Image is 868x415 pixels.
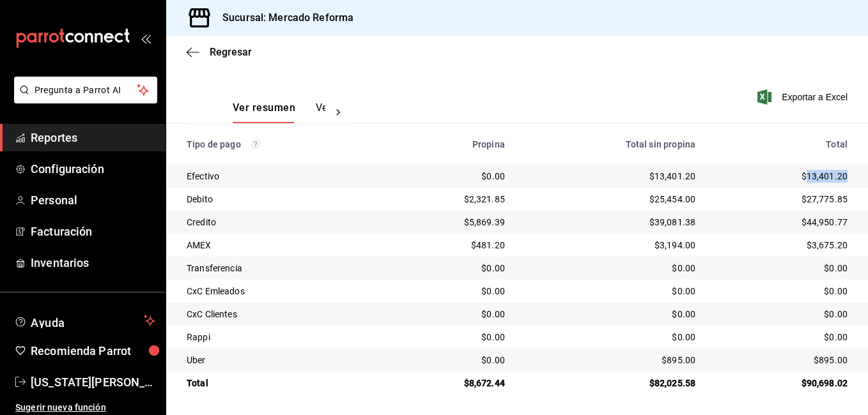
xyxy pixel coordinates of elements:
div: $0.00 [716,308,848,321]
div: $895.00 [716,354,848,366]
button: Ver pagos [316,102,364,123]
div: Transferencia [187,262,375,275]
span: [US_STATE][PERSON_NAME] [31,373,155,391]
span: Facturación [31,223,155,240]
div: $90,698.02 [716,377,848,389]
button: Pregunta a Parrot AI [14,77,157,103]
div: Total [187,377,375,389]
div: $3,675.20 [716,239,848,252]
div: Efectivo [187,170,375,183]
div: Total [716,139,848,149]
div: $0.00 [525,308,695,321]
div: $0.00 [716,285,848,298]
div: Debito [187,193,375,206]
button: Ver resumen [233,102,295,123]
span: Sugerir nueva función [15,401,155,414]
span: Configuración [31,160,155,177]
span: Regresar [210,46,252,58]
div: $0.00 [396,354,505,366]
button: Exportar a Excel [760,89,848,105]
div: Rappi [187,331,375,343]
div: Tipo de pago [187,139,375,149]
div: CxC Clientes [187,308,375,321]
button: open_drawer_menu [141,33,151,43]
div: $895.00 [525,354,695,366]
div: $3,194.00 [525,239,695,252]
div: $82,025.58 [525,377,695,389]
div: navigation tabs [233,102,325,123]
div: $0.00 [525,262,695,275]
span: Pregunta a Parrot AI [35,84,137,97]
h3: Sucursal: Mercado Reforma [212,10,353,26]
div: $13,401.20 [525,170,695,183]
span: Recomienda Parrot [31,342,155,359]
div: $481.20 [396,239,505,252]
div: $0.00 [396,285,505,298]
div: $0.00 [716,331,848,343]
div: Credito [187,216,375,229]
a: Pregunta a Parrot AI [9,93,157,106]
span: Inventarios [31,254,155,271]
div: $2,321.85 [396,193,505,206]
span: Reportes [31,129,155,146]
div: CxC Emleados [187,285,375,298]
div: $0.00 [716,262,848,275]
span: Ayuda [31,313,139,328]
div: $13,401.20 [716,170,848,183]
div: $0.00 [396,170,505,183]
div: $0.00 [525,331,695,343]
div: $39,081.38 [525,216,695,229]
div: Total sin propina [525,139,695,149]
svg: Los pagos realizados con Pay y otras terminales son montos brutos. [251,140,260,149]
button: Regresar [187,46,252,58]
div: Propina [396,139,505,149]
div: $0.00 [396,262,505,275]
div: $44,950.77 [716,216,848,229]
div: $0.00 [396,331,505,343]
div: $0.00 [396,308,505,321]
div: Uber [187,354,375,366]
div: $25,454.00 [525,193,695,206]
span: Personal [31,192,155,209]
div: AMEX [187,239,375,252]
div: $27,775.85 [716,193,848,206]
div: $0.00 [525,285,695,298]
div: $5,869.39 [396,216,505,229]
div: $8,672.44 [396,377,505,389]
